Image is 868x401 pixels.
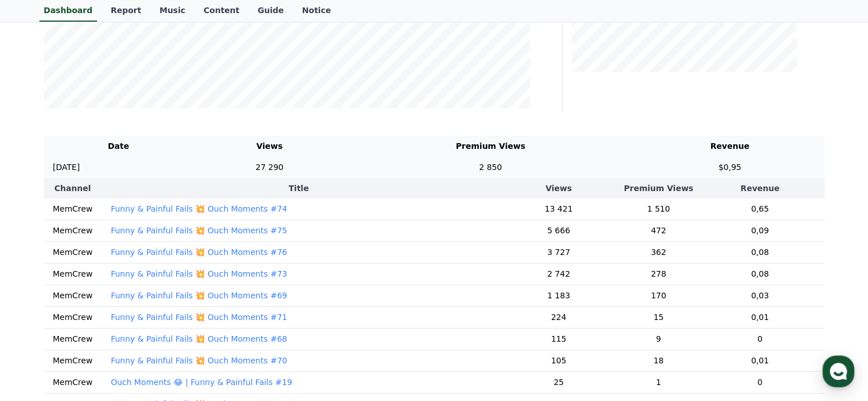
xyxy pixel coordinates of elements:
[496,220,621,241] td: 5 666
[3,306,75,335] a: Home
[496,371,621,393] td: 25
[53,161,80,173] p: [DATE]
[621,178,696,199] th: Premium Views
[496,350,621,371] td: 105
[496,178,621,199] th: Views
[102,178,496,199] th: Title
[111,333,287,345] button: Funny & Painful Fails 💥 Ouch Moments #68
[111,290,287,301] button: Funny & Painful Fails 💥 Ouch Moments #69
[621,285,696,306] td: 170
[346,157,635,178] td: 2 850
[44,285,102,306] td: MemCrew
[621,371,696,393] td: 1
[696,350,825,371] td: 0,01
[496,285,621,306] td: 1 183
[496,263,621,285] td: 2 742
[111,203,287,214] button: Funny & Painful Fails 💥 Ouch Moments #74
[496,241,621,263] td: 3 727
[621,350,696,371] td: 18
[111,225,287,236] button: Funny & Painful Fails 💥 Ouch Moments #75
[346,136,635,157] th: Premium Views
[111,376,292,388] button: Ouch Moments 😂 | Funny & Painful Fails #19
[111,311,287,323] button: Funny & Painful Fails 💥 Ouch Moments #71
[696,178,825,199] th: Revenue
[44,371,102,393] td: MemCrew
[696,220,825,241] td: 0,09
[696,263,825,285] td: 0,08
[621,220,696,241] td: 472
[496,199,621,220] td: 13 421
[44,220,102,241] td: MemCrew
[193,157,346,178] td: 27 290
[111,355,287,366] button: Funny & Painful Fails 💥 Ouch Moments #70
[44,199,102,220] td: MemCrew
[44,178,102,199] th: Channel
[621,199,696,220] td: 1 510
[496,306,621,328] td: 224
[44,328,102,350] td: MemCrew
[44,136,193,157] th: Date
[635,157,824,178] td: $0,95
[696,306,825,328] td: 0,01
[111,268,287,280] button: Funny & Painful Fails 💥 Ouch Moments #73
[621,328,696,350] td: 9
[44,350,102,371] td: MemCrew
[635,136,824,157] th: Revenue
[111,246,287,258] button: Funny & Painful Fails 💥 Ouch Moments #76
[621,306,696,328] td: 15
[621,241,696,263] td: 362
[44,306,102,328] td: MemCrew
[496,328,621,350] td: 115
[193,136,346,157] th: Views
[621,263,696,285] td: 278
[696,241,825,263] td: 0,08
[696,328,825,350] td: 0
[29,323,49,333] span: Home
[169,323,197,333] span: Settings
[696,285,825,306] td: 0,03
[44,241,102,263] td: MemCrew
[696,371,825,393] td: 0
[75,306,147,335] a: Messages
[95,324,128,333] span: Messages
[696,199,825,220] td: 0,65
[44,263,102,285] td: MemCrew
[147,306,219,335] a: Settings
